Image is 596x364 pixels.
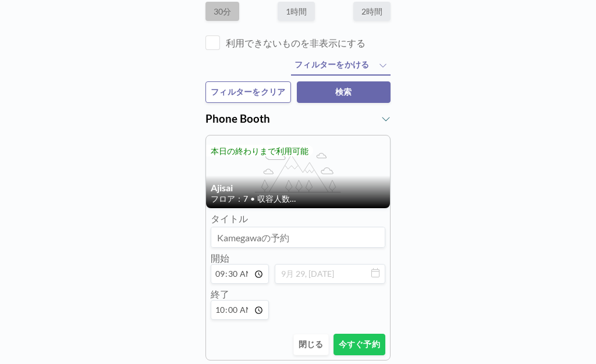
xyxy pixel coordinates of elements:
[293,334,329,355] button: 閉じる
[211,146,308,156] span: 本日の終わりまで利用可能
[295,59,370,70] span: フィルターをかける
[291,56,391,76] button: フィルターをかける
[335,87,352,98] span: 検索
[211,252,229,263] label: 開始
[211,288,229,299] label: 終了
[211,194,248,204] span: フロア：7
[278,2,315,21] label: 1時間
[211,182,385,194] h4: Ajisai
[257,194,301,204] span: 収容人数：1
[211,87,286,98] span: フィルターをクリア
[334,334,385,355] button: 今すぐ予約
[250,194,255,204] span: •
[353,2,391,21] label: 2時間
[205,112,270,125] span: Phone Booth
[211,213,248,224] label: タイトル
[297,81,391,103] button: 検索
[205,2,239,21] label: 30分
[205,81,291,103] button: フィルターをクリア
[211,227,385,247] input: Kamegawaの予約
[226,37,366,49] label: 利用できないものを非表示にする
